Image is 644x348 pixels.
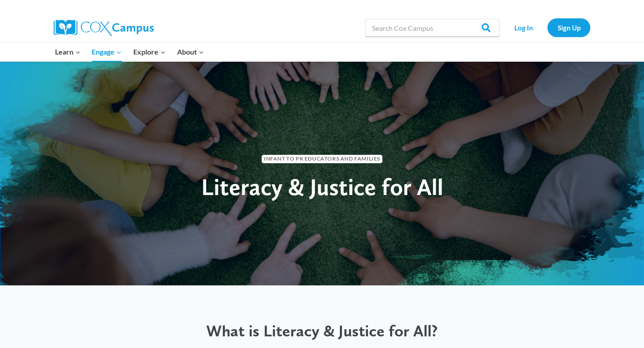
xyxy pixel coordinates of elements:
[92,46,122,58] span: Engage
[547,18,590,37] a: Sign Up
[54,20,154,36] img: Cox Campus
[55,46,80,58] span: Learn
[262,155,382,163] span: Infant to PK Educators and Families
[201,173,443,201] span: Literacy & Justice for All
[504,18,543,37] a: Log In
[365,19,500,37] input: Search Cox Campus
[133,46,165,58] span: Explore
[177,46,204,58] span: About
[49,42,209,61] nav: Primary Navigation
[504,18,590,37] nav: Secondary Navigation
[206,321,438,340] span: What is Literacy & Justice for All?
